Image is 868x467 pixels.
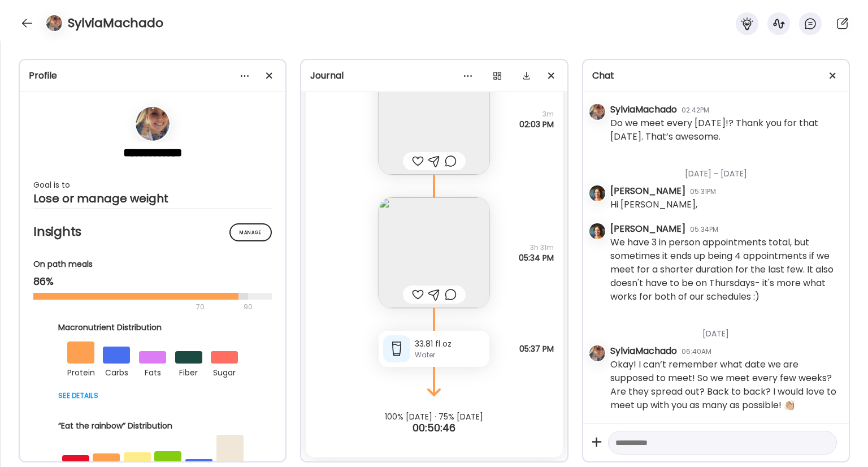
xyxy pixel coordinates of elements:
div: Journal [310,69,558,83]
div: fats [139,364,166,379]
img: avatars%2FVBwEX9hVEbPuxMVYfgq7x3k1PRC3 [46,15,62,31]
div: 06:40AM [682,347,711,357]
img: avatars%2FJ3GRwH8ktnRjWK9hkZEoQc3uDqP2 [589,185,605,201]
div: fiber [175,364,202,379]
span: 3m [519,109,554,119]
div: 00:50:46 [301,421,567,435]
h2: Insights [33,223,272,240]
div: Chat [592,69,840,83]
img: images%2FVBwEX9hVEbPuxMVYfgq7x3k1PRC3%2FlMYV8kfualeKlSps03Vn%2FkrVchkR3b4M8F8Xtly6S_240 [379,64,489,175]
div: carbs [103,364,130,379]
img: avatars%2FVBwEX9hVEbPuxMVYfgq7x3k1PRC3 [589,104,605,120]
div: We have 3 in person appointments total, but sometimes it ends up being 4 appointments if we meet ... [610,236,840,304]
span: 02:03 PM [519,119,554,129]
span: 05:37 PM [519,344,554,354]
div: SylviaMachado [610,103,677,116]
div: 70 [33,300,240,314]
span: 3h 31m [519,243,554,253]
div: [PERSON_NAME] [610,222,685,236]
img: avatars%2FVBwEX9hVEbPuxMVYfgq7x3k1PRC3 [136,107,170,141]
div: [PERSON_NAME] [610,184,685,198]
div: 33.81 fl oz [415,338,485,350]
div: 86% [33,275,272,288]
div: Water [415,350,485,360]
div: sugar [211,364,238,379]
div: Manage [229,223,272,241]
div: “Eat the rainbow” Distribution [58,420,247,432]
div: 90 [242,300,254,314]
div: 02:42PM [682,105,709,115]
div: Lose or manage weight [33,192,272,205]
div: Profile [29,69,276,83]
img: avatars%2FVBwEX9hVEbPuxMVYfgq7x3k1PRC3 [589,345,605,361]
h4: SylviaMachado [68,14,163,32]
div: SylviaMachado [610,344,677,358]
img: images%2FVBwEX9hVEbPuxMVYfgq7x3k1PRC3%2F3KFlESjb0oVkkNdqlJbd%2Fqqc4bseUNTN121mzXDrT_240 [379,197,489,308]
div: 05:31PM [690,187,716,197]
div: [DATE] - [DATE] [610,154,840,184]
div: protein [67,364,94,379]
div: On path meals [33,258,272,270]
img: avatars%2FJ3GRwH8ktnRjWK9hkZEoQc3uDqP2 [589,223,605,239]
div: Macronutrient Distribution [58,322,247,334]
div: 100% [DATE] · 75% [DATE] [301,412,567,421]
span: 05:34 PM [519,253,554,263]
div: Goal is to [33,178,272,192]
div: Hi [PERSON_NAME], [610,198,697,211]
div: Okay! I can’t remember what date we are supposed to meet! So we meet every few weeks? Are they sp... [610,358,840,412]
div: 05:34PM [690,224,718,235]
div: Do we meet every [DATE]!? Thank you for that [DATE]. That’s awesome. [610,116,840,144]
div: [DATE] [610,314,840,344]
